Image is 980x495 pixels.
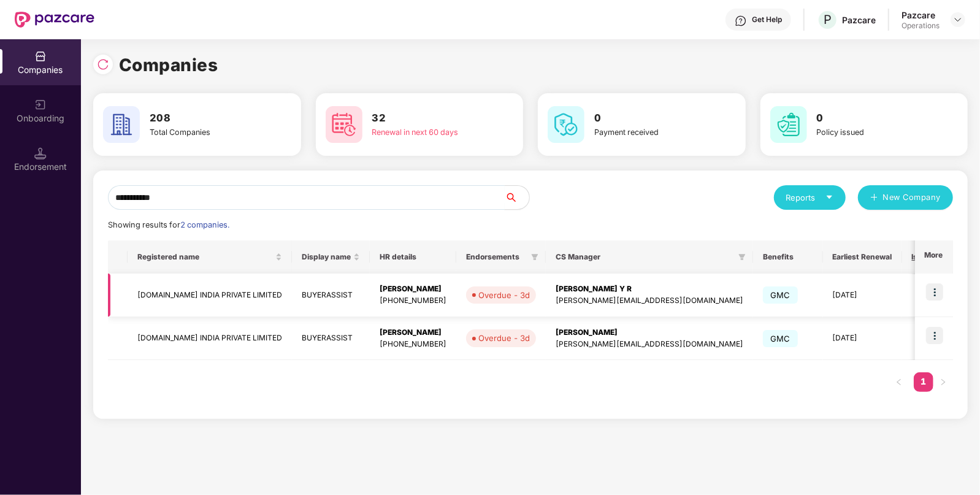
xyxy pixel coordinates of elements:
span: GMC [763,330,798,347]
span: caret-down [825,193,833,201]
th: Registered name [128,240,292,274]
a: 1 [914,372,933,391]
img: New Pazcare Logo [15,12,94,28]
th: Earliest Renewal [823,240,902,274]
img: icon [926,327,943,344]
div: [PERSON_NAME] [556,327,743,339]
span: Endorsements [466,252,526,262]
button: search [504,185,530,210]
span: filter [531,253,538,261]
span: filter [736,250,748,264]
li: 1 [914,372,933,392]
img: svg+xml;base64,PHN2ZyBpZD0iQ29tcGFuaWVzIiB4bWxucz0iaHR0cDovL3d3dy53My5vcmcvMjAwMC9zdmciIHdpZHRoPS... [34,50,47,63]
span: P [824,12,832,27]
div: [PERSON_NAME] Y R [556,283,743,295]
h3: 32 [372,110,478,126]
h3: 0 [817,110,922,126]
div: [PHONE_NUMBER] [380,295,446,307]
img: svg+xml;base64,PHN2ZyBpZD0iRHJvcGRvd24tMzJ4MzIiIHhtbG5zPSJodHRwOi8vd3d3LnczLm9yZy8yMDAwL3N2ZyIgd2... [953,15,963,25]
img: svg+xml;base64,PHN2ZyBpZD0iUmVsb2FkLTMyeDMyIiB4bWxucz0iaHR0cDovL3d3dy53My5vcmcvMjAwMC9zdmciIHdpZH... [97,58,109,71]
span: Issues [912,252,936,262]
li: Next Page [933,372,953,392]
h3: 208 [150,110,255,126]
div: Reports [786,191,833,204]
td: [DOMAIN_NAME] INDIA PRIVATE LIMITED [128,274,292,317]
img: svg+xml;base64,PHN2ZyB4bWxucz0iaHR0cDovL3d3dy53My5vcmcvMjAwMC9zdmciIHdpZHRoPSI2MCIgaGVpZ2h0PSI2MC... [770,106,807,143]
button: plusNew Company [858,185,953,210]
div: [PHONE_NUMBER] [380,339,446,350]
div: Total Companies [150,126,255,139]
td: [DATE] [823,274,902,317]
span: plus [870,193,878,203]
span: New Company [883,191,941,204]
img: svg+xml;base64,PHN2ZyB4bWxucz0iaHR0cDovL3d3dy53My5vcmcvMjAwMC9zdmciIHdpZHRoPSI2MCIgaGVpZ2h0PSI2MC... [548,106,584,143]
div: [PERSON_NAME] [380,283,446,295]
li: Previous Page [889,372,909,392]
th: Issues [902,240,955,274]
td: BUYERASSIST [292,317,370,361]
div: 3 [912,332,945,344]
div: [PERSON_NAME][EMAIL_ADDRESS][DOMAIN_NAME] [556,339,743,350]
h1: Companies [119,52,218,79]
th: More [915,240,953,274]
img: svg+xml;base64,PHN2ZyB4bWxucz0iaHR0cDovL3d3dy53My5vcmcvMjAwMC9zdmciIHdpZHRoPSI2MCIgaGVpZ2h0PSI2MC... [103,106,140,143]
div: Pazcare [902,9,940,21]
div: Renewal in next 60 days [372,126,478,139]
div: Payment received [594,126,700,139]
div: [PERSON_NAME] [380,327,446,339]
img: svg+xml;base64,PHN2ZyBpZD0iSGVscC0zMngzMiIgeG1sbnM9Imh0dHA6Ly93d3cudzMub3JnLzIwMDAvc3ZnIiB3aWR0aD... [735,15,747,27]
div: Overdue - 3d [478,332,530,344]
span: filter [529,250,541,264]
span: search [504,193,529,202]
span: GMC [763,286,798,304]
h3: 0 [594,110,700,126]
span: filter [738,253,746,261]
span: Display name [302,252,351,262]
th: Display name [292,240,370,274]
span: right [940,378,947,386]
img: svg+xml;base64,PHN2ZyB3aWR0aD0iMTQuNSIgaGVpZ2h0PSIxNC41IiB2aWV3Qm94PSIwIDAgMTYgMTYiIGZpbGw9Im5vbm... [34,147,47,159]
img: icon [926,283,943,301]
th: HR details [370,240,456,274]
button: right [933,372,953,392]
span: Registered name [137,252,273,262]
img: svg+xml;base64,PHN2ZyB4bWxucz0iaHR0cDovL3d3dy53My5vcmcvMjAwMC9zdmciIHdpZHRoPSI2MCIgaGVpZ2h0PSI2MC... [326,106,362,143]
td: [DOMAIN_NAME] INDIA PRIVATE LIMITED [128,317,292,361]
th: Benefits [753,240,823,274]
td: [DATE] [823,317,902,361]
div: Pazcare [842,14,876,26]
button: left [889,372,909,392]
div: 3 [912,290,945,301]
div: Get Help [752,15,782,25]
div: [PERSON_NAME][EMAIL_ADDRESS][DOMAIN_NAME] [556,295,743,307]
td: BUYERASSIST [292,274,370,317]
div: Operations [902,21,940,31]
span: left [895,378,903,386]
img: svg+xml;base64,PHN2ZyB3aWR0aD0iMjAiIGhlaWdodD0iMjAiIHZpZXdCb3g9IjAgMCAyMCAyMCIgZmlsbD0ibm9uZSIgeG... [34,99,47,111]
span: 2 companies. [180,220,229,229]
span: CS Manager [556,252,733,262]
span: Showing results for [108,220,229,229]
div: Policy issued [817,126,922,139]
div: Overdue - 3d [478,289,530,301]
